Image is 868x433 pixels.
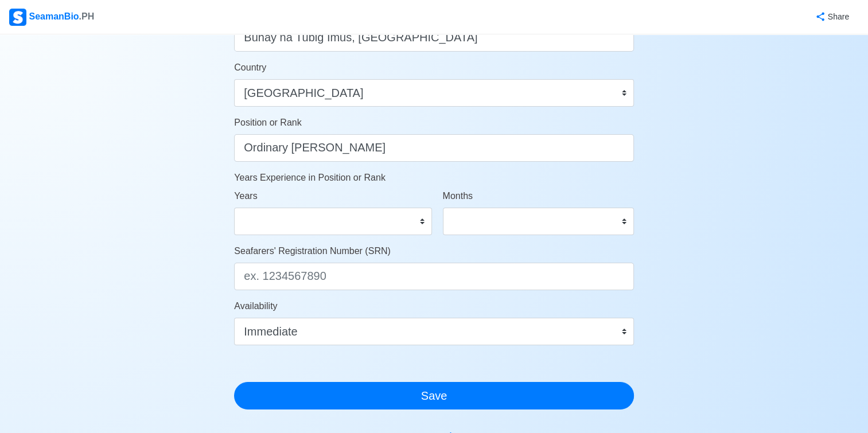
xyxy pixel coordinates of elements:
[234,246,390,256] span: Seafarers' Registration Number (SRN)
[443,189,473,203] label: Months
[234,61,266,75] label: Country
[234,134,634,162] input: ex. 2nd Officer w/ Master License
[234,263,634,290] input: ex. 1234567890
[79,11,95,21] span: .PH
[234,24,634,52] input: ex. Pooc Occidental, Tubigon, Bohol
[9,9,94,26] div: SeamanBio
[804,6,859,28] button: Share
[234,118,301,127] span: Position or Rank
[9,9,26,26] img: Logo
[234,189,257,203] label: Years
[234,299,277,313] label: Availability
[234,171,634,185] p: Years Experience in Position or Rank
[234,382,634,409] button: Save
